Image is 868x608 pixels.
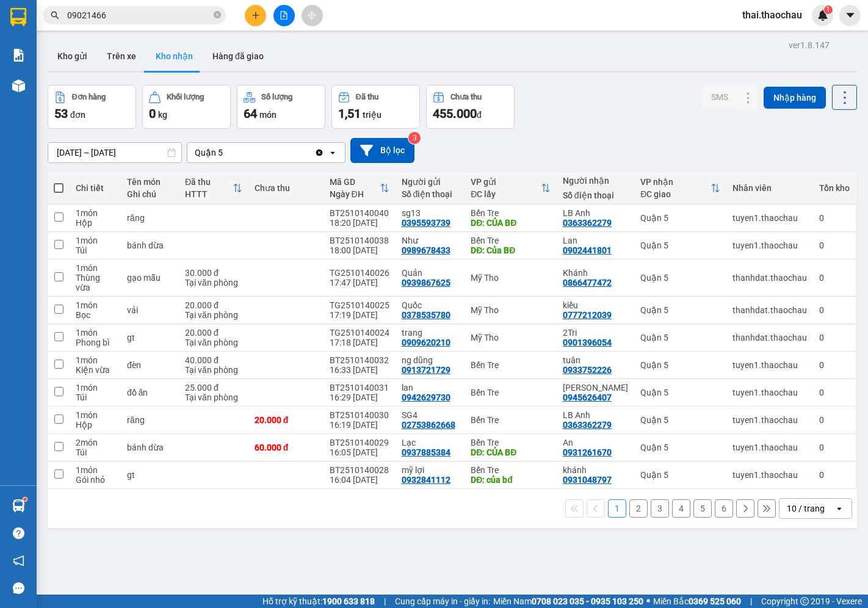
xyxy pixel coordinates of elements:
[471,208,551,218] div: Bến Tre
[167,93,204,101] div: Khối lượng
[471,273,551,283] div: Mỹ Tho
[356,93,378,101] div: Đã thu
[127,305,173,315] div: vải
[646,599,650,604] span: ⚪️
[330,465,389,475] div: BT2510140028
[651,499,669,518] button: 3
[640,213,720,223] div: Quận 5
[328,148,338,157] svg: open
[640,305,720,315] div: Quận 5
[402,383,459,393] div: lan
[563,268,628,278] div: Khánh
[563,236,628,245] div: Lan
[338,106,361,121] span: 1,51
[563,176,628,186] div: Người nhận
[185,278,242,288] div: Tại văn phòng
[280,11,288,20] span: file-add
[324,172,396,204] th: Toggle SortBy
[732,415,807,425] div: tuyen1.thaochau
[402,245,450,255] div: 0989678433
[331,85,420,129] button: Đã thu1,51 triệu
[634,172,726,204] th: Toggle SortBy
[563,465,628,475] div: khánh
[640,177,711,187] div: VP nhận
[732,333,807,342] div: thanhdat.thaochau
[563,447,612,457] div: 0931261670
[563,310,612,320] div: 0777212039
[402,393,450,402] div: 0942629730
[203,42,273,71] button: Hàng đã giao
[262,595,375,608] span: Hỗ trợ kỹ thuật:
[330,177,380,187] div: Mã GD
[402,236,459,245] div: Như
[127,241,173,250] div: bánh dừa
[185,268,242,278] div: 30.000 đ
[142,85,231,129] button: Khối lượng0kg
[672,499,690,518] button: 4
[563,278,612,288] div: 0866477472
[732,360,807,370] div: tuyen1.thaochau
[76,355,115,365] div: 1 món
[330,338,389,347] div: 17:18 [DATE]
[563,393,612,402] div: 0945626407
[149,106,156,121] span: 0
[640,189,711,199] div: ĐC giao
[563,190,628,200] div: Số điện thoại
[563,328,628,338] div: 2Tri
[185,310,242,320] div: Tại văn phòng
[127,213,173,223] div: răng
[732,388,807,397] div: tuyen1.thaochau
[127,415,173,425] div: răng
[402,365,450,375] div: 0913721729
[308,11,316,20] span: aim
[701,86,738,108] button: SMS
[532,596,643,606] strong: 0708 023 035 - 0935 103 250
[471,333,551,342] div: Mỹ Tho
[819,360,850,370] div: 0
[471,218,551,228] div: DĐ: CỦA BĐ
[322,596,375,606] strong: 1900 633 818
[629,499,648,518] button: 2
[471,360,551,370] div: Bến Tre
[563,383,628,393] div: Thanh
[255,415,317,425] div: 20.000 đ
[819,183,850,193] div: Tồn kho
[76,383,115,393] div: 1 món
[330,393,389,402] div: 16:29 [DATE]
[787,502,825,515] div: 10 / trang
[402,355,459,365] div: ng dũng
[51,11,59,20] span: search
[563,245,612,255] div: 0902441801
[402,328,459,338] div: trang
[185,393,242,402] div: Tại văn phòng
[493,595,643,608] span: Miền Nam
[826,5,830,14] span: 1
[824,5,833,14] sup: 1
[255,443,317,452] div: 60.000 đ
[402,465,459,475] div: mỹ lợi
[330,475,389,485] div: 16:04 [DATE]
[819,273,850,283] div: 0
[10,8,26,26] img: logo-vxr
[302,5,323,26] button: aim
[330,218,389,228] div: 18:20 [DATE]
[845,10,856,21] span: caret-down
[834,504,844,513] svg: open
[608,499,626,518] button: 1
[244,106,257,121] span: 64
[839,5,861,26] button: caret-down
[426,85,515,129] button: Chưa thu455.000đ
[76,328,115,338] div: 1 món
[817,10,828,21] img: icon-new-feature
[76,245,115,255] div: Túi
[471,465,551,475] div: Bến Tre
[789,38,830,52] div: ver 1.8.147
[48,42,97,71] button: Kho gửi
[76,447,115,457] div: Túi
[70,110,85,120] span: đơn
[76,273,115,292] div: Thùng vừa
[563,355,628,365] div: tuân
[185,365,242,375] div: Tại văn phòng
[127,388,173,397] div: đồ ăn
[732,305,807,315] div: thanhdat.thaochau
